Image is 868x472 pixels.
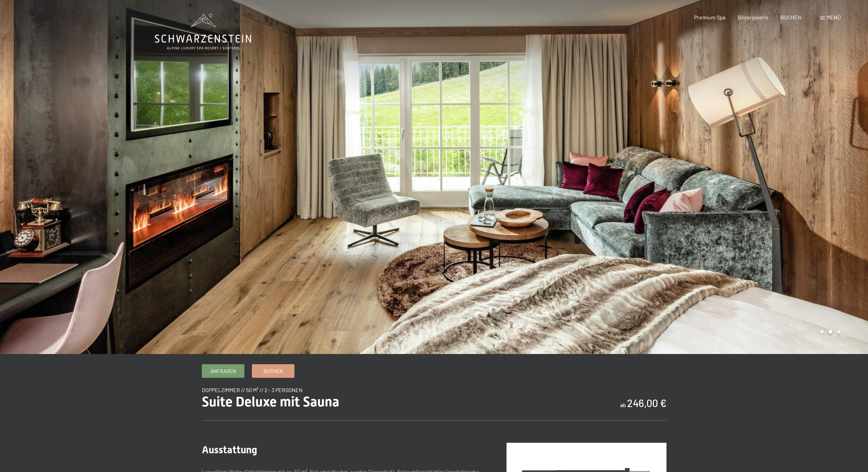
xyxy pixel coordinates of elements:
a: BUCHEN [781,14,801,20]
b: 246,00 € [627,397,666,409]
span: ab [620,402,626,408]
span: Anfragen [210,368,236,375]
span: Buchen [263,368,283,375]
span: Doppelzimmer // 50 m² // 2 - 3 Personen [202,387,303,393]
span: Menü [826,14,841,20]
a: Buchen [252,365,294,377]
a: Anfragen [202,365,244,377]
a: Premium Spa [694,14,725,20]
span: Ausstattung [202,444,257,456]
a: Bildergalerie [738,14,769,20]
span: Suite Deluxe mit Sauna [202,394,339,410]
